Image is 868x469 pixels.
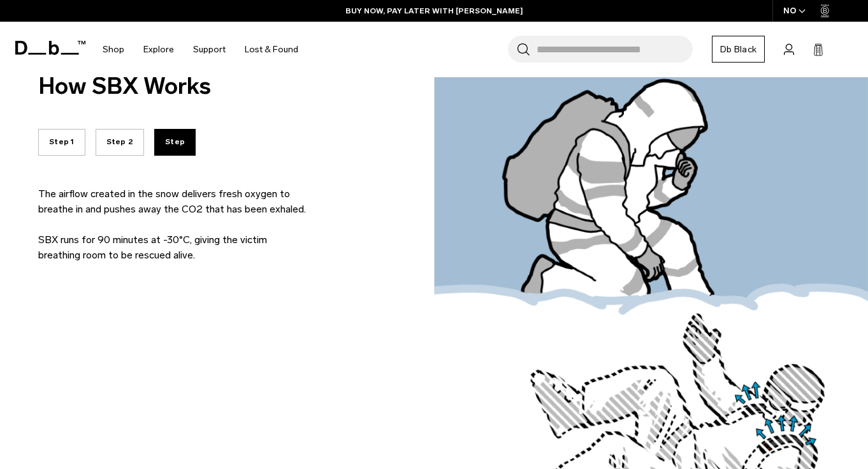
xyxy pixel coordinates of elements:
a: Explore [143,27,174,72]
button: Step 2 [96,129,145,156]
h2: How SBX Works [38,73,211,99]
a: BUY NOW, PAY LATER WITH [PERSON_NAME] [345,5,523,17]
button: Step [154,129,196,156]
a: Db Black [712,36,765,63]
a: Shop [103,27,124,72]
nav: Main Navigation [93,22,308,77]
button: Step 1 [38,129,85,156]
p: The airflow created in the snow delivers fresh oxygen to breathe in and pushes away the CO2 that ... [38,186,306,263]
a: Lost & Found [245,27,298,72]
a: Support [193,27,226,72]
